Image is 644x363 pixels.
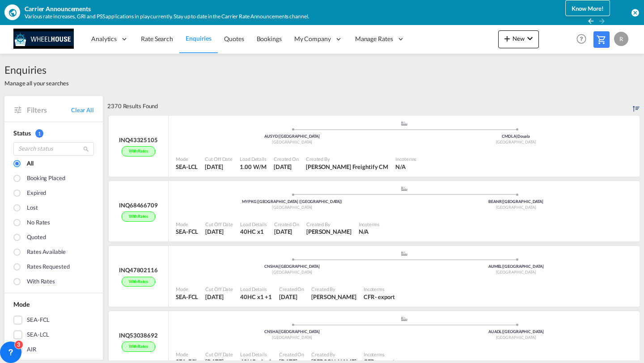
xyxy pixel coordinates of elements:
div: Incoterms [364,286,395,292]
div: Mode [176,221,198,228]
md-icon: icon-magnify [83,146,89,152]
span: Bookings [257,35,282,42]
a: Bookings [250,24,288,53]
span: Quotes [224,35,244,42]
div: Oviya Freightify CM [306,163,388,171]
div: INQ47802116 [119,266,158,274]
div: R [614,32,628,46]
div: 2 Sep 2025 [205,228,233,236]
div: - export [375,293,395,301]
div: 2 Sep 2025 [279,293,304,301]
div: Created By [311,351,356,358]
span: My Company [294,34,331,43]
span: [DATE] [205,163,223,170]
div: 2 Sep 2025 [205,163,233,171]
div: N/A [359,228,369,236]
md-icon: assets/icons/custom/ship-fill.svg [399,251,410,256]
md-icon: icon-arrow-left [587,17,595,25]
div: Incoterms [364,351,395,358]
div: Various rate increases, GRI and PSS applications in play currently. Stay up to date in the Carrie... [25,13,544,21]
md-icon: icon-arrow-right [598,17,606,25]
div: Created By [311,286,356,292]
img: 186c01200b8911efbb3e93c29cf9ca86.jpg [13,29,74,49]
button: icon-plus 400-fgNewicon-chevron-down [498,30,539,48]
div: Created By [306,221,352,228]
div: INQ53038692 [119,331,158,339]
div: INQ43325105 [119,136,158,144]
span: AUSYD [GEOGRAPHIC_DATA] [264,134,320,139]
span: | [257,199,258,204]
div: Created On [274,221,299,228]
div: Created On [279,286,304,292]
span: AUMEL [GEOGRAPHIC_DATA] [488,264,544,269]
div: With rates [27,277,55,287]
div: Incoterms [359,221,380,228]
div: Quoted [27,233,46,243]
span: | [502,199,503,204]
span: | [278,134,280,139]
div: CFR export [364,293,395,301]
span: [PERSON_NAME] [306,228,352,235]
div: 2 Sep 2025 [205,293,233,301]
span: [DATE] [274,228,292,235]
span: [DATE] [274,163,292,170]
span: [GEOGRAPHIC_DATA] [496,270,536,274]
div: Analytics [85,24,135,53]
div: Cut Off Date [205,286,233,292]
div: Booking placed [27,174,65,184]
span: Help [574,31,589,46]
div: Lost [27,203,38,213]
div: Cut Off Date [205,156,233,162]
button: icon-close-circle [631,8,640,17]
div: With rates [122,342,155,352]
div: 2370 Results Found [107,96,158,116]
div: SEA-LCL [176,163,198,171]
md-icon: assets/icons/custom/ship-fill.svg [399,186,410,191]
span: Mode [13,300,30,308]
div: Load Details [240,286,272,292]
span: [GEOGRAPHIC_DATA] [496,205,536,210]
span: [GEOGRAPHIC_DATA] [272,335,312,340]
div: David Laurie [311,293,356,301]
span: Manage all your searches [4,79,69,87]
span: [GEOGRAPHIC_DATA] [496,335,536,340]
span: [GEOGRAPHIC_DATA] [272,270,312,274]
div: 2 Sep 2025 [274,163,299,171]
div: With rates [122,146,155,156]
a: Clear All [71,106,94,114]
md-checkbox: SEA-FCL [13,316,94,325]
div: INQ43325105With rates assets/icons/custom/ship-fill.svgassets/icons/custom/roll-o-plane.svgOrigin... [107,116,640,181]
div: 40HC x 1 [240,228,267,236]
div: CFR [364,293,375,301]
div: 1.00 W/M [240,163,267,171]
div: Load Details [240,156,267,162]
md-checkbox: SEA-LCL [13,330,94,339]
div: 40HC x 1 , 20GP x 1 [240,293,272,301]
div: Manage Rates [349,24,411,53]
span: Manage Rates [355,34,393,43]
span: AUADL [GEOGRAPHIC_DATA] [488,329,544,334]
span: | [516,134,517,139]
div: Rates Requested [27,262,70,272]
a: Rate Search [135,24,179,53]
div: No rates [27,218,50,228]
span: Filters [27,105,71,115]
a: Quotes [218,24,250,53]
span: [DATE] [205,293,223,300]
span: CNSHA [GEOGRAPHIC_DATA] [264,329,320,334]
md-icon: assets/icons/custom/ship-fill.svg [399,121,410,126]
div: Created On [274,156,299,162]
div: Created On [279,351,304,358]
span: CMDLA Douala [502,134,530,139]
div: SEA-FCL [27,316,50,325]
div: With rates [122,211,155,222]
div: Help [574,31,593,47]
div: Rates available [27,248,66,257]
span: BEANR [GEOGRAPHIC_DATA] [488,199,543,204]
div: Cut Off Date [205,351,233,358]
div: Carrier Announcements [25,4,91,13]
div: Load Details [240,221,267,228]
span: Know More! [572,5,604,12]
